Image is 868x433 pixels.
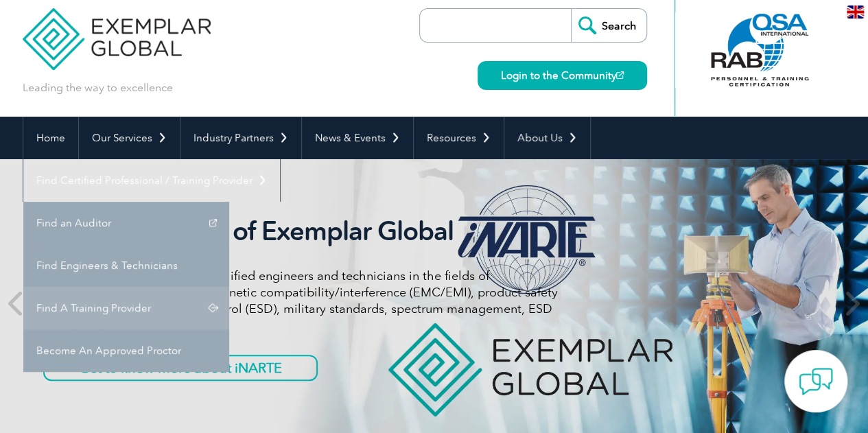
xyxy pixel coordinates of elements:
[847,5,864,19] img: en
[79,117,180,159] a: Our Services
[478,61,647,90] a: Login to the Community
[23,117,78,159] a: Home
[23,202,229,244] a: Find an Auditor
[414,117,504,159] a: Resources
[504,117,590,159] a: About Us
[616,71,624,79] img: open_square.png
[23,80,173,95] p: Leading the way to excellence
[23,244,229,287] a: Find Engineers & Technicians
[23,287,229,329] a: Find A Training Provider
[571,9,646,42] input: Search
[43,215,558,247] h2: iNARTE is a Part of Exemplar Global
[799,364,833,399] img: contact-chat.png
[180,117,301,159] a: Industry Partners
[23,329,229,372] a: Become An Approved Proctor
[23,159,280,202] a: Find Certified Professional / Training Provider
[302,117,413,159] a: News & Events
[43,268,558,333] p: iNARTE certifications are for qualified engineers and technicians in the fields of telecommunicat...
